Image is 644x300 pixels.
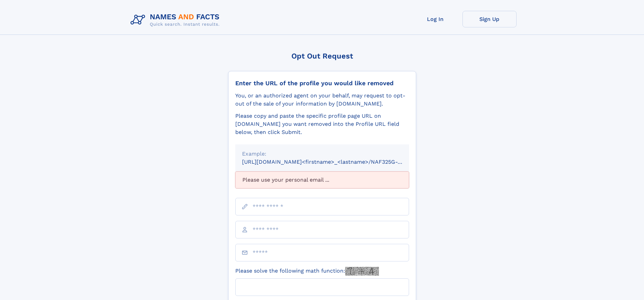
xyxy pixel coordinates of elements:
label: Please solve the following math function: [235,267,379,276]
small: [URL][DOMAIN_NAME]<firstname>_<lastname>/NAF325G-xxxxxxxx [242,159,422,165]
a: Sign Up [462,11,517,27]
div: Enter the URL of the profile you would like removed [235,79,409,87]
a: Log In [408,11,462,27]
img: Logo Names and Facts [128,11,225,29]
div: Example: [242,150,402,158]
div: Please use your personal email ... [235,171,409,188]
div: Opt Out Request [228,52,416,60]
div: Please copy and paste the specific profile page URL on [DOMAIN_NAME] you want removed into the Pr... [235,112,409,136]
div: You, or an authorized agent on your behalf, may request to opt-out of the sale of your informatio... [235,92,409,108]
